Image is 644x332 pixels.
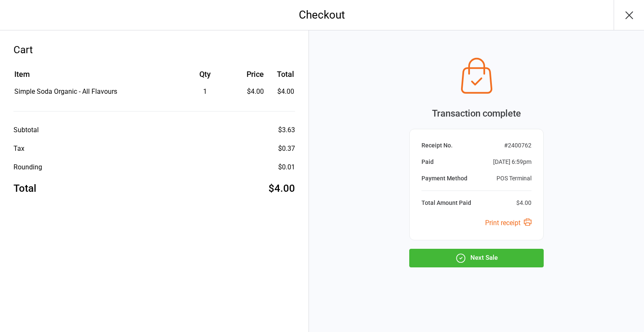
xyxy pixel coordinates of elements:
[176,87,235,97] div: 1
[421,141,453,150] div: Receipt No.
[13,162,42,172] div: Rounding
[13,42,295,57] div: Cart
[267,87,294,97] td: $4.00
[278,162,295,172] div: $0.01
[496,174,531,183] div: POS Terminal
[13,181,36,196] div: Total
[278,125,295,135] div: $3.63
[236,87,264,97] div: $4.00
[421,158,434,166] div: Paid
[14,68,175,86] th: Item
[13,144,24,154] div: Tax
[267,68,294,86] th: Total
[409,106,544,120] div: Transaction complete
[493,158,531,166] div: [DATE] 6:59pm
[278,144,295,154] div: $0.37
[268,181,295,196] div: $4.00
[13,125,39,135] div: Subtotal
[176,68,235,86] th: Qty
[485,219,531,227] a: Print receipt
[421,174,467,183] div: Payment Method
[409,249,544,267] button: Next Sale
[516,199,531,207] div: $4.00
[236,68,264,80] div: Price
[14,87,117,95] span: Simple Soda Organic - All Flavours
[504,141,531,150] div: # 2400762
[421,199,471,207] div: Total Amount Paid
